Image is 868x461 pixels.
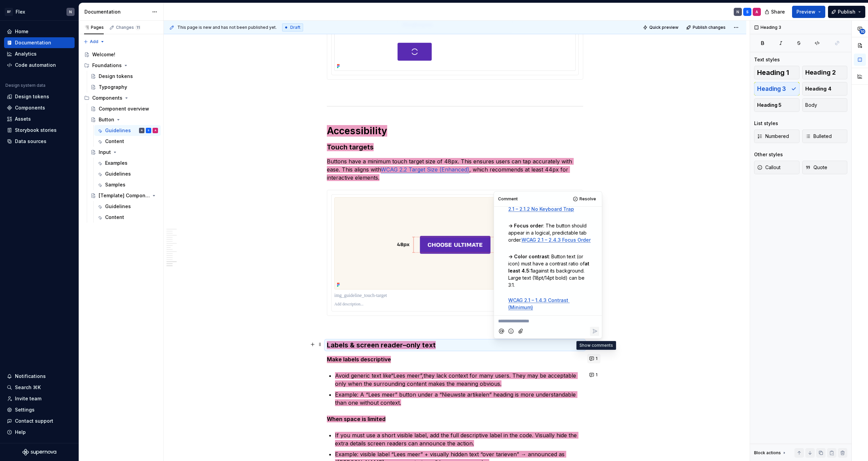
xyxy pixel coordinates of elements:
span: Publish changes [693,25,726,30]
button: 1 [587,370,600,380]
span: Heading 4 [805,85,831,92]
span: against its background. Large text (18pt/14pt bold) can be 3:1. [508,268,586,288]
a: Home [4,26,75,37]
a: Components [4,102,75,113]
span: Callout [757,164,781,171]
a: Typography [88,82,161,93]
div: Input [99,149,111,156]
div: Typography [99,84,127,91]
button: Notifications [4,371,75,382]
a: Design tokens [88,71,161,82]
strong: at least 4.5:1 [508,261,591,274]
div: Foundations [81,60,161,71]
div: Foundations [92,62,122,69]
span: Heading 1 [757,69,789,76]
div: Analytics [15,51,37,57]
button: Numbered [754,129,800,143]
a: Guidelines [94,168,161,179]
div: A [755,9,758,15]
a: [Template] Component name [88,190,161,201]
a: Component overview [88,103,161,114]
a: Content [94,136,161,147]
div: [Template] Component name [99,192,150,199]
span: Example: A “Lees meer” button under a “Nieuwste artikelen” heading is more understandable than on... [335,391,577,406]
div: Changes [116,25,141,30]
button: Mention someone [497,327,506,336]
div: Assets [15,116,31,122]
div: N [141,127,142,134]
div: S [746,9,749,15]
div: Other styles [754,151,783,158]
div: Welcome! [92,51,115,58]
div: Text styles [754,56,780,63]
div: List styles [754,120,778,127]
a: Button [88,114,161,125]
a: Content [94,212,161,223]
div: Composer editor [497,316,599,325]
button: Publish changes [684,23,729,32]
button: Quick preview [641,23,682,32]
div: Settings [15,406,35,413]
a: Assets [4,114,75,124]
div: Show comments [576,341,616,350]
div: BF [5,8,13,16]
span: Avoid generic text like [335,372,391,379]
a: Invite team [4,393,75,404]
div: Guidelines [105,127,131,134]
button: Bulleted [802,129,848,143]
div: A [155,127,156,134]
div: Components [15,104,45,111]
a: WCAG 2.1 – 2.4.3 Focus Order [521,237,591,243]
a: Input [88,147,161,158]
a: WCAG 2.2 Target Size (Enhanced) [381,166,469,173]
div: N [736,9,739,15]
button: Callout [754,161,800,174]
div: Contact support [15,418,53,424]
a: GuidelinesNSA [94,125,161,136]
button: 1 [587,354,600,363]
button: Body [802,98,848,112]
div: Block actions [754,448,787,458]
div: Guidelines [105,203,131,210]
a: Analytics [4,48,75,59]
div: Examples [105,160,127,166]
span: Make labels descriptive [327,356,391,363]
span: Quote [805,164,827,171]
div: Storybook stories [15,127,57,134]
button: Heading 5 [754,98,800,112]
a: Welcome! [81,49,161,60]
span: Heading 2 [805,69,836,76]
a: Guidelines [94,201,161,212]
div: Components [81,93,161,103]
button: Preview [792,6,825,18]
span: 10 [860,29,865,34]
span: “Lees meer”, [391,372,423,379]
span: If you must use a short visible label, add the full descriptive label in the code. Visually hide ... [335,432,578,447]
span: This page is new and has not been published yet. [177,25,277,30]
button: 1 [587,340,600,349]
button: Contact support [4,416,75,426]
strong: -> Focus order [508,223,543,228]
div: Components [92,95,122,101]
div: Samples [105,181,125,188]
span: 1 [596,372,597,378]
span: Buttons have a minimum touch target size of 48px. This ensures users can tap accurately with ease... [327,158,574,173]
div: Design tokens [15,93,49,100]
button: Help [4,427,75,438]
div: Design system data [5,83,45,88]
a: Examples [94,158,161,168]
button: Attach files [516,327,526,336]
div: Search ⌘K [15,384,41,391]
button: Publish [828,6,865,18]
span: When space is limited [327,416,386,422]
span: 1 [596,356,597,361]
div: Button [99,116,114,123]
svg: Supernova Logo [22,449,56,456]
span: Add [90,39,98,44]
strong: -> Color contrast [508,254,549,259]
span: Heading 5 [757,102,782,108]
span: Labels & screen reader–only text [327,341,436,349]
div: S [147,127,150,134]
span: : The button should appear in a logical, predictable tab order. [508,223,588,243]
